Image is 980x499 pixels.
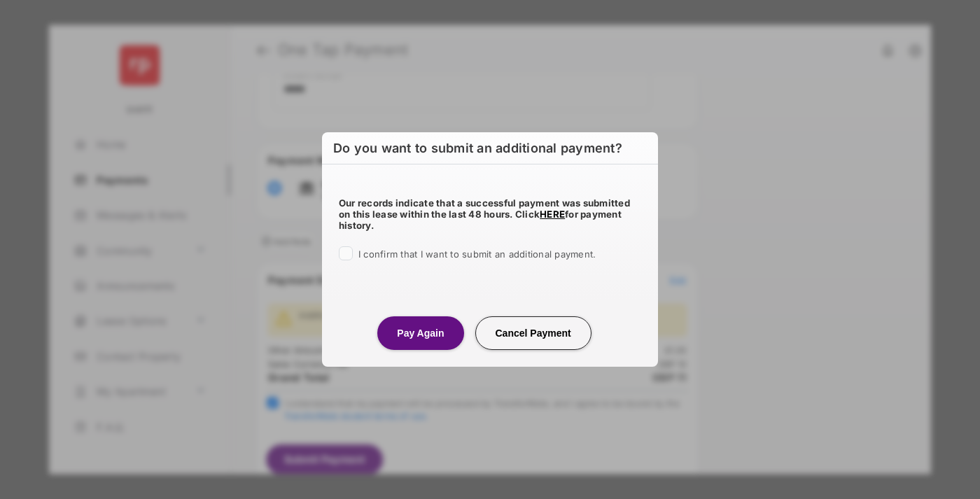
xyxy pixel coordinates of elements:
span: I confirm that I want to submit an additional payment. [358,248,596,260]
button: Cancel Payment [475,316,591,350]
a: HERE [540,209,565,220]
h6: Do you want to submit an additional payment? [322,132,658,164]
h5: Our records indicate that a successful payment was submitted on this lease within the last 48 hou... [339,197,641,231]
button: Pay Again [377,316,463,350]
